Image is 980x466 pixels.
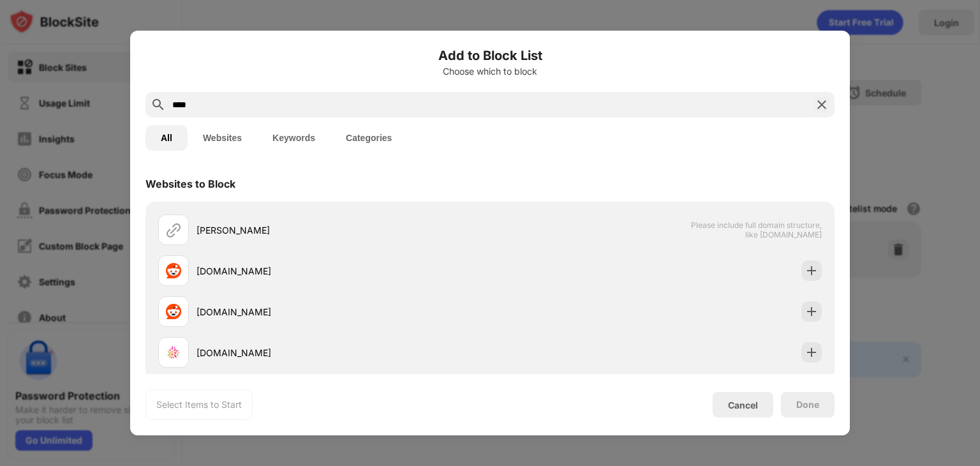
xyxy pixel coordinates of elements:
[156,398,242,411] div: Select Items to Start
[197,264,490,278] div: [DOMAIN_NAME]
[166,222,181,237] img: url.svg
[330,125,407,151] button: Categories
[145,46,835,65] h6: Add to Block List
[145,177,235,190] div: Websites to Block
[728,400,758,410] div: Cancel
[197,223,490,237] div: [PERSON_NAME]
[166,345,181,360] img: favicons
[151,97,166,112] img: search.svg
[690,220,822,239] span: Please include full domain structure, like [DOMAIN_NAME]
[197,346,490,359] div: [DOMAIN_NAME]
[145,66,835,77] div: Choose which to block
[145,125,188,151] button: All
[796,400,819,410] div: Done
[814,97,829,112] img: search-close
[257,125,330,151] button: Keywords
[188,125,257,151] button: Websites
[197,305,490,319] div: [DOMAIN_NAME]
[166,263,181,278] img: favicons
[166,304,181,319] img: favicons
